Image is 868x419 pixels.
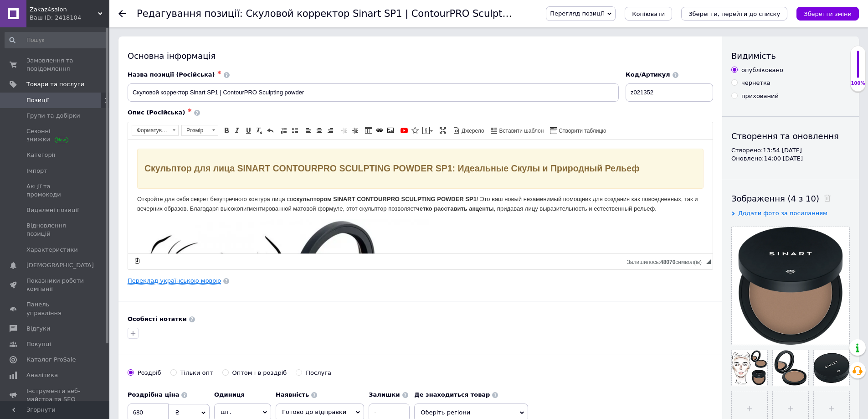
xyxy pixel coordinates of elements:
a: Зменшити відступ [339,125,349,135]
button: Копіювати [625,7,672,21]
span: Аналітика [26,371,58,379]
span: Готово до відправки [282,409,346,415]
div: Створення та оновлення [731,130,850,142]
span: Категорії [26,151,55,159]
p: Откройте для себя секрет безупречного контура лица со ! Это ваш новый незаменимый помощник для со... [9,55,575,74]
span: Товари та послуги [26,80,84,88]
b: Особисті нотатки [128,316,187,322]
div: Оновлено: 14:00 [DATE] [731,155,850,163]
input: Пошук [5,32,108,48]
span: Групи та добірки [26,112,80,120]
span: Створити таблицю [557,127,606,135]
strong: скульптором SINART CONTOURPRO SCULPTING POWDER SP1 [165,56,349,63]
span: Опис (Російська) [128,109,185,116]
span: Копіювати [632,10,665,17]
div: Кiлькiсть символiв [627,257,706,265]
div: Ваш ID: 2418104 [30,14,109,22]
b: Роздрібна ціна [128,391,179,398]
span: [DEMOGRAPHIC_DATA] [26,261,94,269]
b: Залишки [369,391,400,398]
a: Збільшити відступ [350,125,360,135]
a: Зображення [385,125,395,135]
div: опубліковано [741,66,783,74]
div: Тільки опт [180,369,213,377]
span: Показники роботи компанії [26,277,84,293]
a: Видалити форматування [254,125,264,135]
span: Код/Артикул [626,71,670,78]
span: Форматування [132,125,169,135]
span: Відгуки [26,325,50,333]
a: Переклад українською мовою [128,277,221,285]
i: Зберегти зміни [804,10,852,17]
a: Форматування [132,125,179,136]
div: 100% Якість заповнення [850,46,866,92]
span: Сезонні знижки [26,127,84,144]
span: Замовлення та повідомлення [26,57,84,73]
a: Підкреслений (Ctrl+U) [243,125,253,135]
span: Каталог ProSale [26,356,76,364]
span: Розмір [182,125,209,135]
a: Вставити повідомлення [421,125,434,135]
div: Зображення (4 з 10) [731,193,850,204]
b: Де знаходиться товар [414,391,490,398]
a: Максимізувати [438,125,448,135]
div: Видимість [731,50,850,62]
span: Назва позиції (Російська) [128,71,215,78]
span: ✱ [217,70,221,76]
span: 48070 [660,259,675,265]
a: По центру [314,125,324,135]
i: Зберегти, перейти до списку [688,10,780,17]
iframe: Редактор, 02ECFF8E-F56C-44C4-8F3E-A6EF147F0778 [128,140,713,253]
a: Повернути (Ctrl+Z) [265,125,275,135]
a: Жирний (Ctrl+B) [221,125,231,135]
span: Джерело [460,127,484,135]
a: Зробити резервну копію зараз [132,256,142,266]
strong: Скульптор для лица SINART CONTOURPRO SCULPTING POWDER SP1: Идеальные Скулы и Природный Рельеф [16,24,511,34]
a: Розмір [181,125,218,136]
span: ₴ [175,409,180,416]
b: Наявність [276,391,309,398]
a: Джерело [452,125,486,135]
img: Профессиональный скуловой корректор синарт сп1 для идеального макияжа [9,80,301,372]
a: Створити таблицю [549,125,607,135]
a: Таблиця [364,125,374,135]
a: По правому краю [325,125,335,135]
a: Вставити/видалити маркований список [290,125,300,135]
a: Вставити іконку [410,125,420,135]
button: Зберегти, перейти до списку [681,7,787,21]
span: Видалені позиції [26,206,79,214]
a: Вставити/видалити нумерований список [279,125,289,135]
div: Роздріб [138,369,161,377]
a: Вставити шаблон [489,125,545,135]
div: Повернутися назад [118,10,126,17]
input: Наприклад, H&M жіноча сукня зелена 38 розмір вечірня максі з блискітками [128,83,619,102]
div: Оптом і в роздріб [232,369,287,377]
span: Імпорт [26,167,47,175]
a: По лівому краю [303,125,313,135]
div: Основна інформація [128,50,713,62]
div: прихований [741,92,779,100]
span: Позиції [26,96,49,104]
span: Додати фото за посиланням [738,210,827,217]
span: Потягніть для зміни розмірів [706,259,711,264]
span: Панель управління [26,300,84,317]
span: Вставити шаблон [498,127,544,135]
strong: четко расставить акценты [288,66,365,72]
div: чернетка [741,79,770,87]
a: Курсив (Ctrl+I) [232,125,242,135]
span: Покупці [26,340,51,348]
button: Зберегти зміни [796,7,859,21]
span: Інструменти веб-майстра та SEO [26,387,84,403]
span: Характеристики [26,246,78,254]
div: 100% [851,80,865,87]
b: Одиниця [214,391,245,398]
div: Створено: 13:54 [DATE] [731,146,850,155]
span: Відновлення позицій [26,222,84,238]
div: Послуга [306,369,331,377]
a: Вставити/Редагувати посилання (Ctrl+L) [375,125,385,135]
span: Zakaz4salon [30,5,98,14]
span: Перегляд позиції [550,10,604,17]
span: ✱ [188,108,192,114]
h1: Редагування позиції: Скуловой корректор Sinart SP1 | ContourPRO Sculpting powder [137,8,556,19]
a: Додати відео з YouTube [399,125,409,135]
